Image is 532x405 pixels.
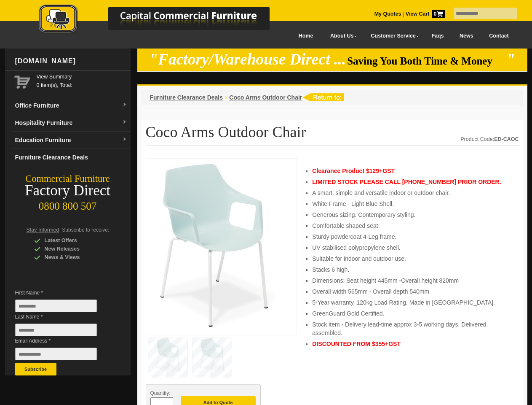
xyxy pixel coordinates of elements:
[15,337,110,345] span: Email Address *
[5,173,131,185] div: Commercial Furniture
[312,243,510,252] li: UV stabilised polypropylene shell.
[150,94,223,101] a: Furniture Clearance Deals
[460,135,519,143] div: Product Code:
[150,390,171,396] span: Quantity:
[432,10,445,18] span: 0
[406,11,445,17] strong: View Cart
[15,348,97,360] input: Email Address *
[452,27,481,46] a: News
[312,340,401,347] span: DISCOUNTED FROM $355+GST
[37,73,127,81] a: View Summary
[374,11,401,17] a: My Quotes
[312,178,501,185] strong: LIMITED STOCK PLEASE CALL [PHONE_NUMBER] PRIOR ORDER.
[15,363,56,375] button: Subscribe
[312,309,510,318] li: GreenGuard Gold Certified.
[12,49,131,74] div: [DOMAIN_NAME]
[15,289,110,297] span: First Name *
[12,132,131,149] a: Education Furnituredropdown
[312,276,510,285] li: Dimensions: Seat height 445mm -Overall height 820mm
[16,4,310,35] img: Capital Commercial Furniture Logo
[404,11,445,17] a: View Cart0
[312,189,510,197] li: A smart, simple and versatile indoor or outdoor chair.
[312,298,510,307] li: 5-Year warranty. 120kg Load Rating. Made in [GEOGRAPHIC_DATA].
[424,27,452,46] a: Faqs
[5,196,131,212] div: 0800 800 507
[150,163,277,328] img: Coco Arms Outdoor Chair
[122,137,127,142] img: dropdown
[481,27,516,46] a: Contact
[146,124,519,146] h1: Coco Arms Outdoor Chair
[229,94,302,101] a: Coco Arms Outdoor Chair
[34,245,114,253] div: New Releases
[34,236,114,245] div: Latest Offers
[12,149,131,166] a: Furniture Clearance Deals
[312,320,510,337] li: Stock item - Delivery lead-time approx 3-5 working days. Delivered assembled.
[361,27,423,46] a: Customer Service
[312,211,510,219] li: Generous sizing. Contemporary styling.
[312,167,395,174] strong: Clearance Product $129+GST
[15,313,110,321] span: Last Name *
[122,120,127,125] img: dropdown
[27,227,59,233] span: Stay Informed
[62,227,109,233] span: Subscribe to receive:
[15,300,97,312] input: First Name *
[347,55,505,67] span: Saving You Both Time & Money
[16,4,310,38] a: Capital Commercial Furniture Logo
[12,97,131,114] a: Office Furnituredropdown
[15,324,97,336] input: Last Name *
[302,93,344,101] img: return to
[5,185,131,197] div: Factory Direct
[225,93,227,102] li: ›
[37,73,127,88] span: 0 item(s), Total:
[34,253,114,262] div: News & Views
[321,27,361,46] a: About Us
[312,221,510,230] li: Comfortable shaped seat.
[122,103,127,108] img: dropdown
[312,254,510,263] li: Suitable for indoor and outdoor use.
[312,200,510,208] li: White Frame - Light Blue Shell.
[494,136,519,142] strong: ED-CAOC
[312,232,510,241] li: Sturdy powdercoat 4-Leg frame.
[312,287,510,296] li: Overall width 565mm - Overall depth 540mm
[312,265,510,274] li: Stacks 6 high.
[12,114,131,132] a: Hospitality Furnituredropdown
[149,51,346,68] em: "Factory/Warehouse Direct ...
[506,51,515,68] em: "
